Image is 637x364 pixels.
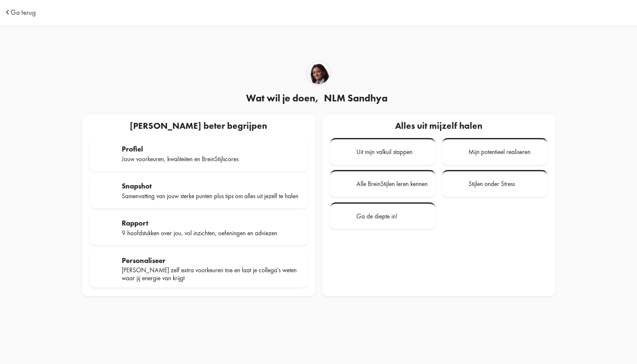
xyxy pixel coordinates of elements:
[11,9,36,16] a: Ga terug
[246,92,318,104] span: Wat wil je doen,
[86,118,311,134] div: [PERSON_NAME] beter begrijpen
[307,62,330,85] div: NLM Sandhya Santoe
[89,176,308,208] a: Snapshot Samenvatting van jouw sterke punten plus tips om alles uit jezelf te halen
[122,192,301,200] div: Samenvatting van jouw sterke punten plus tips om alles uit jezelf te halen
[442,138,547,165] a: Mijn potentieel realiseren
[122,266,301,282] div: [PERSON_NAME] zelf extra voorkeuren toe en laat je collega's weten waar jij energie van krijgt
[356,213,397,220] div: Ga de diepte in!
[356,180,428,188] div: Alle BreinStijlen leren kennen
[122,145,301,153] div: Profiel
[356,148,412,156] div: Uit mijn valkuil stappen
[468,148,530,156] div: Mijn potentieel realiseren
[122,182,301,190] div: Snapshot
[122,219,301,227] div: Rapport
[330,138,435,165] a: Uit mijn valkuil stappen
[330,170,435,197] a: Alle BreinStijlen leren kennen
[89,214,308,246] a: Rapport 9 hoofdstukken over jou, vol inzichten, oefeningen en adviezen
[321,92,391,104] span: NLM Sandhya
[122,155,301,163] div: Jouw voorkeuren, kwaliteiten en BreinStijlscores
[330,202,435,229] a: Ga de diepte in!
[122,256,301,265] div: Personaliseer
[89,251,308,287] a: Personaliseer [PERSON_NAME] zelf extra voorkeuren toe en laat je collega's weten waar jij energie...
[442,170,547,197] a: Stijlen onder Stress
[329,118,548,134] div: Alles uit mijzelf halen
[89,138,308,171] a: Profiel Jouw voorkeuren, kwaliteiten en BreinStijlscores
[122,229,301,237] div: 9 hoofdstukken over jou, vol inzichten, oefeningen en adviezen
[468,180,515,188] div: Stijlen onder Stress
